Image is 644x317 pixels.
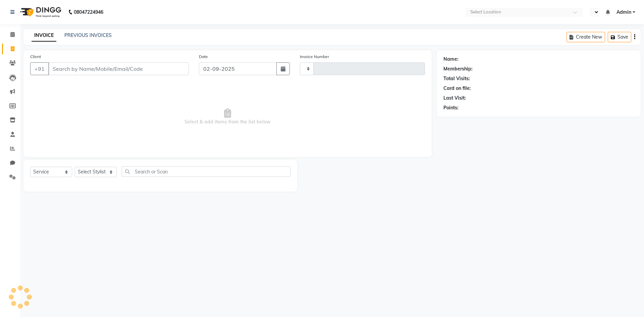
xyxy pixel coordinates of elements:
label: Invoice Number [300,54,329,60]
span: Admin [616,9,631,16]
div: Points: [443,104,459,111]
button: +91 [30,62,49,75]
label: Client [30,54,41,60]
span: Select & add items from the list below [30,83,425,150]
img: logo [17,3,63,21]
div: Last Visit: [443,95,466,102]
div: Select Location [470,9,501,15]
div: Card on file: [443,85,471,92]
a: INVOICE [32,30,56,42]
b: 08047224946 [74,3,103,21]
div: Total Visits: [443,75,470,82]
button: Save [608,32,631,42]
input: Search or Scan [122,166,290,177]
div: Name: [443,56,459,63]
label: Date [199,54,208,60]
button: Create New [567,32,605,42]
input: Search by Name/Mobile/Email/Code [48,62,189,75]
a: PREVIOUS INVOICES [64,32,112,38]
div: Membership: [443,65,473,72]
